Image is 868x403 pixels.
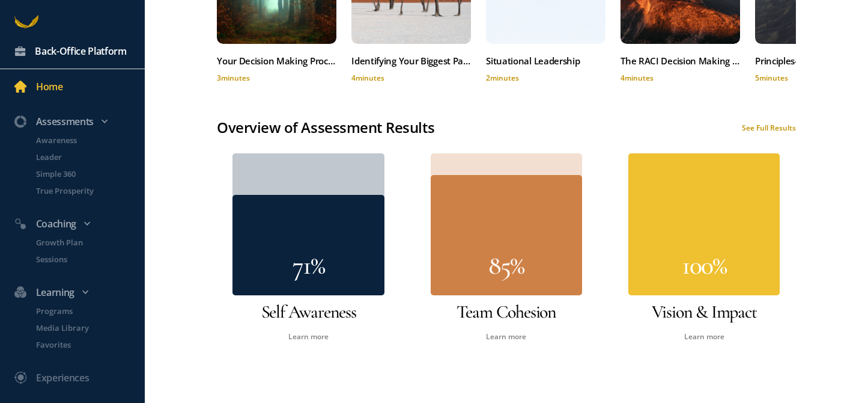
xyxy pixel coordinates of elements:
div: Learning [7,285,150,300]
div: Overview of Assessment Results [217,116,435,139]
span: 2 minutes [486,73,519,83]
span: 85% [488,248,524,281]
p: Growth Plan [36,236,142,248]
div: Coaching [7,216,150,232]
a: Learn more [486,331,526,342]
a: Media Library [22,322,145,334]
div: See Full Results [742,123,796,133]
p: Simple 360 [36,168,142,180]
p: True Prosperity [36,185,142,197]
span: 4 minutes [621,73,654,83]
a: True Prosperity [22,185,145,197]
a: Programs [22,305,145,317]
div: Identifying Your Biggest Pain Point [351,53,471,69]
a: Leader [22,151,145,163]
p: Favorites [36,339,142,351]
span: 4 minutes [351,73,384,83]
a: Learn more [684,331,724,342]
a: Awareness [22,134,145,146]
p: Sessions [36,253,142,265]
span: 71% [293,248,325,281]
a: Growth Plan [22,236,145,248]
div: Home [36,79,63,94]
a: Favorites [22,339,145,351]
span: 100% [682,248,727,281]
a: Sessions [22,253,145,265]
a: Simple 360 [22,168,145,180]
div: The RACI Decision Making Framework [621,53,740,69]
span: 3 minutes [217,73,250,83]
h3: Vision & Impact [612,300,795,324]
p: Leader [36,151,142,163]
span: 5 minutes [755,73,788,83]
div: Experiences [36,370,89,386]
h3: Team Cohesion [414,300,598,324]
p: Awareness [36,134,142,146]
div: Situational Leadership [486,53,605,69]
div: Your Decision Making Process [217,53,336,69]
p: Programs [36,305,142,317]
div: Assessments [7,114,150,129]
p: Media Library [36,322,142,334]
h3: Self Awareness [217,300,400,324]
a: Learn more [288,331,329,342]
div: Back-Office Platform [35,43,127,59]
